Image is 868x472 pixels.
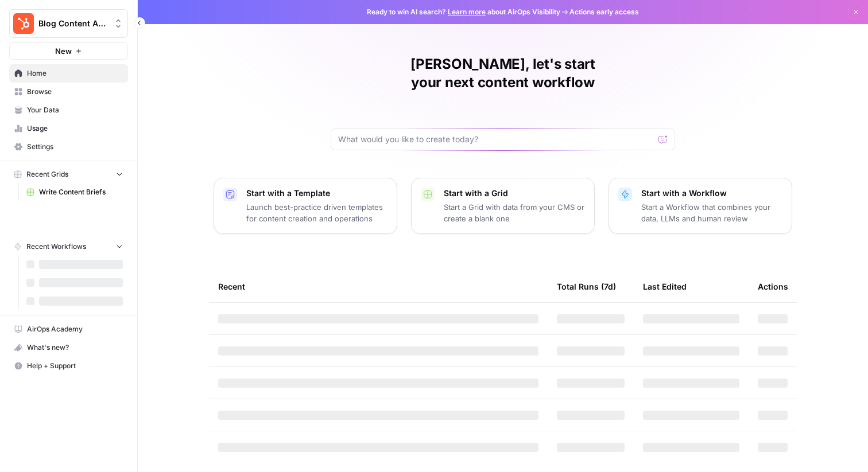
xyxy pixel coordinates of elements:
[9,42,128,60] button: New
[214,178,397,234] button: Start with a TemplateLaunch best-practice driven templates for content creation and operations
[9,338,128,357] button: What's new?
[27,105,123,115] span: Your Data
[27,324,123,334] span: AirOps Academy
[27,123,123,134] span: Usage
[9,138,128,156] a: Settings
[39,187,123,197] span: Write Content Briefs
[246,201,387,224] p: Launch best-practice driven templates for content creation and operations
[331,55,675,92] h1: [PERSON_NAME], let's start your next content workflow
[411,178,595,234] button: Start with a GridStart a Grid with data from your CMS or create a blank one
[609,178,792,234] button: Start with a WorkflowStart a Workflow that combines your data, LLMs and human review
[55,45,72,57] span: New
[246,188,387,199] p: Start with a Template
[641,188,782,199] p: Start with a Workflow
[27,142,123,152] span: Settings
[338,134,654,145] input: What would you like to create today?
[641,201,782,224] p: Start a Workflow that combines your data, LLMs and human review
[444,188,585,199] p: Start with a Grid
[27,68,123,79] span: Home
[758,271,788,302] div: Actions
[367,7,560,17] span: Ready to win AI search? about AirOps Visibility
[9,320,128,338] a: AirOps Academy
[9,238,128,255] button: Recent Workflows
[444,201,585,224] p: Start a Grid with data from your CMS or create a blank one
[9,101,128,119] a: Your Data
[9,9,128,38] button: Workspace: Blog Content Action Plan
[9,166,128,183] button: Recent Grids
[557,271,616,302] div: Total Runs (7d)
[218,271,538,302] div: Recent
[27,361,123,371] span: Help + Support
[26,241,86,252] span: Recent Workflows
[9,119,128,138] a: Usage
[9,83,128,101] a: Browse
[448,7,486,16] a: Learn more
[569,7,639,17] span: Actions early access
[9,357,128,375] button: Help + Support
[21,183,128,201] a: Write Content Briefs
[26,169,68,180] span: Recent Grids
[9,64,128,83] a: Home
[643,271,687,302] div: Last Edited
[13,13,34,34] img: Blog Content Action Plan Logo
[27,87,123,97] span: Browse
[10,339,127,356] div: What's new?
[38,18,108,29] span: Blog Content Action Plan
